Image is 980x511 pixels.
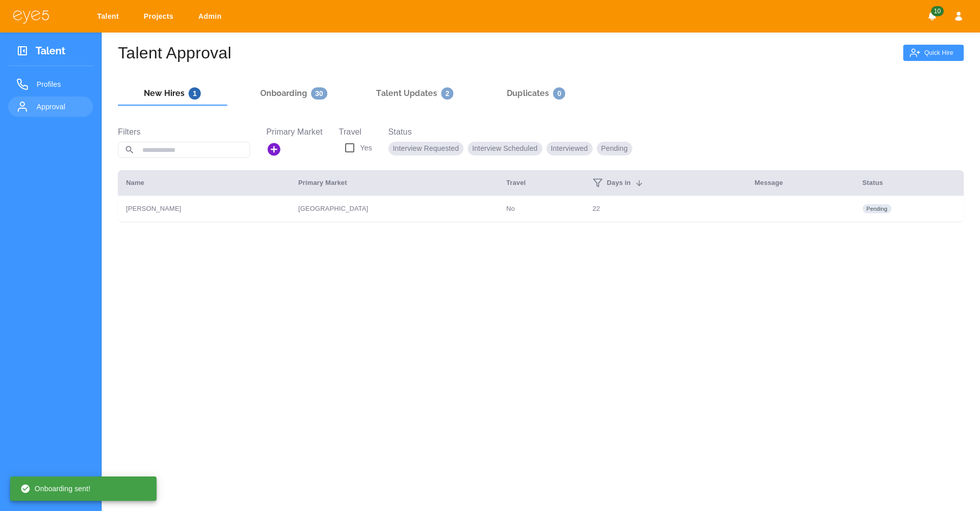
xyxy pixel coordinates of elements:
td: No [498,196,585,222]
span: 10 [931,6,943,16]
a: Projects [137,7,183,26]
h6: Onboarding [260,87,327,100]
th: Travel [498,170,585,196]
p: interviewed [546,142,593,155]
p: [PERSON_NAME] [126,204,282,214]
p: pending [597,142,632,155]
img: eye5 [12,9,50,24]
th: Name [118,170,290,196]
h6: Talent Updates [376,87,453,100]
a: Approval [8,97,93,117]
th: Message [747,170,854,196]
h3: Talent [36,45,66,60]
button: Quick Hire [903,45,964,61]
h6: Duplicates [507,87,565,100]
p: Talent Approval [118,45,231,61]
a: Profiles [8,74,93,94]
h6: New Hires [144,87,201,100]
span: 30 [311,87,327,100]
button: Notifications [923,7,941,25]
span: 2 [441,87,453,100]
label: Filters [118,126,250,138]
label: Primary Market [266,126,323,138]
label: Status [388,126,632,138]
p: interview requested [388,142,464,155]
span: pending [863,205,892,213]
p: Quick Hire [924,50,953,56]
a: Admin [192,7,232,26]
td: 22 [585,196,747,222]
th: Status [854,170,964,196]
p: interview scheduled [468,142,542,155]
span: Profiles [37,78,85,90]
span: Days in [607,178,631,187]
th: Primary Market [290,170,498,196]
label: Travel [339,126,372,138]
p: Yes [360,143,372,153]
span: Approval [37,101,85,113]
td: [GEOGRAPHIC_DATA] [290,196,498,222]
span: 0 [553,87,565,100]
div: Onboarding sent! [20,480,90,498]
span: 1 [189,87,201,100]
a: Talent [90,7,129,26]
